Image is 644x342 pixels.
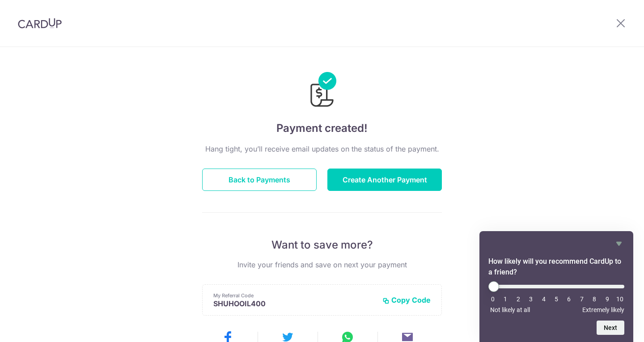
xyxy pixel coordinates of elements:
[213,292,375,299] p: My Referral Code
[590,296,599,303] li: 8
[382,296,431,304] button: Copy Code
[488,281,624,313] div: How likely will you recommend CardUp to a friend? Select an option from 0 to 10, with 0 being Not...
[202,169,317,191] button: Back to Payments
[327,169,442,191] button: Create Another Payment
[526,296,535,303] li: 3
[213,299,375,308] p: SHUHOOIL400
[597,321,624,335] button: Next question
[488,238,624,335] div: How likely will you recommend CardUp to a friend? Select an option from 0 to 10, with 0 being Not...
[501,296,510,303] li: 1
[615,296,624,303] li: 10
[202,259,442,270] p: Invite your friends and save on next your payment
[614,238,624,249] button: Hide survey
[564,296,573,303] li: 6
[308,72,336,110] img: Payments
[202,120,442,136] h4: Payment created!
[202,238,442,252] p: Want to save more?
[202,144,442,154] p: Hang tight, you’ll receive email updates on the status of the payment.
[539,296,548,303] li: 4
[18,18,62,29] img: CardUp
[488,296,497,303] li: 0
[603,296,612,303] li: 9
[552,296,561,303] li: 5
[577,296,586,303] li: 7
[490,306,530,313] span: Not likely at all
[582,306,624,313] span: Extremely likely
[488,256,624,278] h2: How likely will you recommend CardUp to a friend? Select an option from 0 to 10, with 0 being Not...
[514,296,523,303] li: 2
